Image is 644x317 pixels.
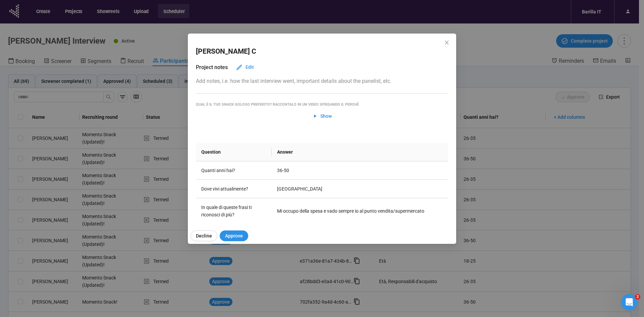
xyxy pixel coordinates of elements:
td: In quale di queste frasi ti riconosci di più? [196,198,272,224]
div: Qual è il tuo snack goloso preferito? Raccontalo in un video spiegando il perchè [196,102,448,107]
td: Mi occupo della spesa e vado sempre io al punto vendita/supermercato [272,198,448,224]
button: Approve [220,230,248,241]
h2: [PERSON_NAME] C [196,46,256,57]
span: Show [320,112,332,120]
h3: Project notes [196,63,228,71]
button: Decline [191,230,217,241]
iframe: Intercom live chat [621,294,637,310]
button: Show [307,111,337,121]
button: Close [443,39,450,47]
span: Edit [246,63,254,71]
span: Decline [196,232,212,240]
button: Edit [230,62,259,72]
td: Dove vivi attualmente? [196,180,272,198]
th: Question [196,143,272,161]
th: Answer [272,143,448,161]
td: [GEOGRAPHIC_DATA] [272,180,448,198]
p: Add notes, i.e. how the last interview went, important details about the panelist, etc. [196,77,448,85]
span: Approve [225,232,243,240]
span: close [444,40,449,45]
td: 36-50 [272,161,448,180]
span: 2 [635,294,640,300]
td: Quanti anni hai? [196,161,272,180]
